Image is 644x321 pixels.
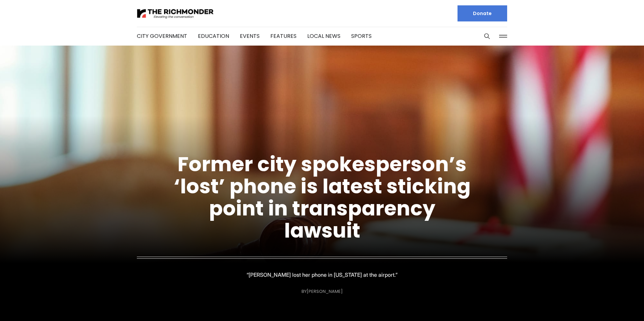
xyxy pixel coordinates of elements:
div: By [302,289,343,294]
a: Local News [307,32,340,40]
a: Events [240,32,260,40]
a: City Government [137,32,187,40]
a: Education [198,32,229,40]
a: Features [270,32,297,40]
img: The Richmonder [137,8,214,19]
button: Search this site [482,31,492,41]
a: [PERSON_NAME] [307,288,343,295]
a: Former city spokesperson’s ‘lost’ phone is latest sticking point in transparency lawsuit [174,150,471,245]
a: Donate [458,5,507,21]
a: Sports [351,32,372,40]
p: “[PERSON_NAME] lost her phone in [US_STATE] at the airport.” [247,270,397,279]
